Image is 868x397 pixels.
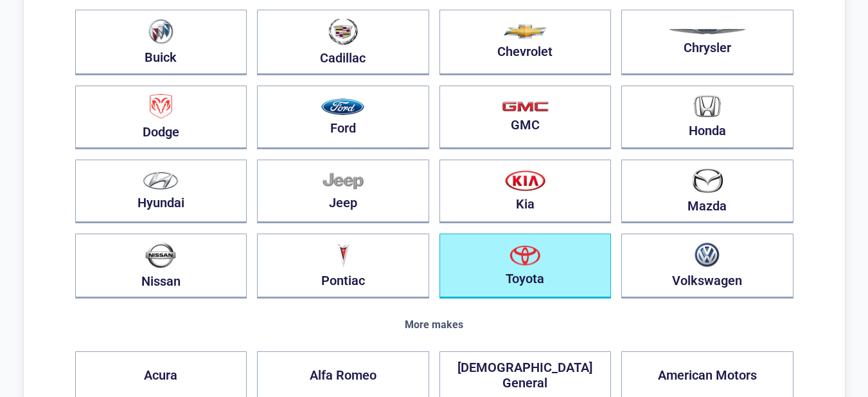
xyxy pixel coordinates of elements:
[621,86,793,149] button: Honda
[439,86,612,149] button: GMC
[257,86,429,149] button: Ford
[621,234,793,299] button: Volkswagen
[621,10,793,75] button: Chrysler
[439,10,612,75] button: Chevrolet
[75,160,247,223] button: Hyundai
[257,10,429,75] button: Cadillac
[75,86,247,149] button: Dodge
[257,234,429,299] button: Pontiac
[75,234,247,299] button: Nissan
[439,234,612,299] button: Toyota
[75,319,793,331] div: More makes
[257,160,429,223] button: Jeep
[621,160,793,223] button: Mazda
[75,10,247,75] button: Buick
[439,160,612,223] button: Kia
